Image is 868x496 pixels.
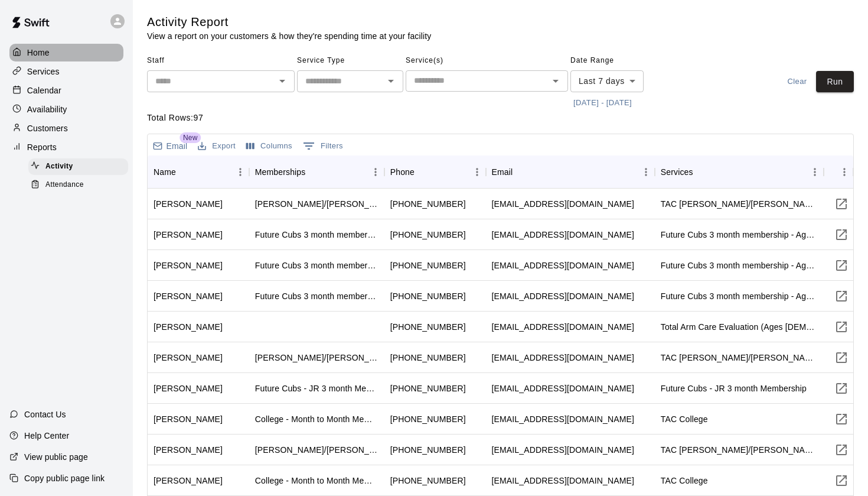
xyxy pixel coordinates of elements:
button: Run [816,71,854,93]
div: James Kleiven [154,475,223,487]
div: +19732140925 [390,260,466,271]
button: Visit customer page [830,469,853,492]
button: Open [547,73,564,89]
div: Future Cubs - JR 3 month Membership [661,382,807,394]
div: Future Cubs 3 month membership - Ages 13+ [661,229,818,241]
div: Email [486,155,655,189]
button: Menu [637,163,655,181]
button: Show filters [300,137,346,155]
div: Availability [9,101,123,118]
button: Sort [513,164,529,180]
span: Service(s) [406,51,568,70]
p: Help Center [24,430,69,442]
div: Future Cubs 3 month membership - Ages 13+ [255,290,378,302]
button: Menu [468,163,486,181]
svg: Visit customer page [834,351,849,365]
button: Sort [693,164,710,180]
button: Visit customer page [830,346,853,369]
button: Visit customer page [830,284,853,308]
button: Visit customer page [830,254,853,277]
div: Luke Barrett [154,413,223,425]
p: View a report on your customers & how they're spending time at your facility [147,30,431,42]
div: TAC Tom/Mike [661,198,818,210]
div: eahopler@hotmail.com [492,382,634,394]
div: Ethan O'Neill [154,321,223,333]
span: Service Type [297,51,403,70]
div: Home [9,44,123,61]
div: ebellovin@aol.com [492,321,634,333]
div: Future Cubs 3 month membership - Ages 13+ [255,229,378,241]
div: Eric Hopler [154,382,223,394]
div: College - Month to Month Membership [255,413,378,425]
button: Open [383,73,399,89]
button: Menu [231,163,249,181]
p: View public page [24,451,88,463]
button: Visit customer page [830,407,853,431]
a: Calendar [9,82,123,99]
div: Future Cubs 3 month membership - Ages 13+ [661,290,818,302]
button: Menu [836,163,853,181]
a: Activity [28,157,133,176]
svg: Visit customer page [834,412,849,426]
div: Daniel Devinney [154,290,223,302]
div: Future Cubs 3 month membership - Ages 13+ [661,260,818,271]
button: Open [274,73,291,89]
div: +19739457876 [390,444,466,456]
button: Sort [415,164,431,180]
button: Visit customer page [830,223,853,247]
div: jkleiven2266@gmail.com [492,475,634,487]
svg: Visit customer page [834,474,849,488]
div: TAC College [661,413,708,425]
a: Attendance [28,176,133,194]
a: Customers [9,119,123,137]
a: Reports [9,138,123,156]
p: Contact Us [24,409,66,420]
svg: Visit customer page [834,381,849,395]
div: Landon Bolan [154,198,223,210]
div: Tom/Mike - Month to Month Membership - 2x per week, Tom/Mike - Full Year Member Unlimited , Colle... [255,444,378,456]
button: Email [150,138,190,154]
svg: Visit customer page [834,320,849,334]
button: Sort [305,164,322,180]
p: Customers [27,122,68,134]
div: +19083195408 [390,413,466,425]
div: +19732711268 [390,352,466,364]
span: New [180,132,201,143]
div: Scott Cerulli [154,229,223,241]
h5: Activity Report [147,14,431,30]
a: Services [9,63,123,80]
button: Visit customer page [830,315,853,339]
div: ryanholman2025@gmail.com [492,444,634,456]
div: cbarrett18@comcast.net [492,413,634,425]
svg: Visit customer page [834,197,849,211]
div: Name [154,155,176,189]
button: Export [195,137,239,155]
button: Visit customer page [830,192,853,216]
div: Total Arm Care Evaluation (Ages 13+) [661,321,818,333]
div: Phone [384,155,486,189]
p: Calendar [27,85,61,96]
div: Memberships [249,155,384,189]
div: Services [655,155,824,189]
svg: Visit customer page [834,258,849,273]
div: dbolan87@gmail.com [492,198,634,210]
button: Visit customer page [830,438,853,462]
span: Date Range [570,51,674,70]
div: +12016022229 [390,382,466,394]
a: Visit customer page [830,377,853,400]
div: Charles Conforti [154,260,223,271]
div: Ryan Holman [154,444,223,456]
span: Activity [45,161,73,173]
div: TAC Tom/Mike,Tom/Mike - Full Year Member Unlimited ,College - Month to Month Membership [661,444,818,456]
button: Menu [806,163,824,181]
